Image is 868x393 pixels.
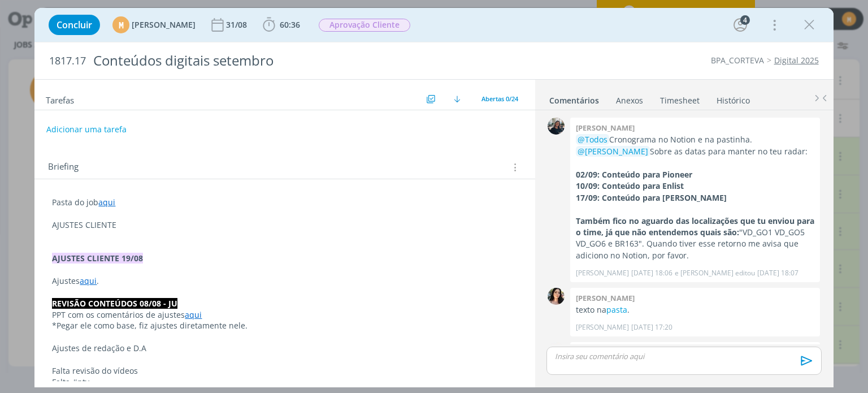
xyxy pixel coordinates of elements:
[548,288,565,305] img: T
[52,298,177,309] strong: REVISÃO CONTEÚDOS 08/08 - JU
[52,275,517,287] p: Ajustes .
[576,134,814,145] p: Cronograma no Notion e na pastinha.
[757,268,798,278] span: [DATE] 18:07
[112,16,196,33] button: M[PERSON_NAME]
[52,309,517,321] p: PPT com os comentários de ajustes
[548,342,565,359] img: A
[57,20,92,29] span: Concluir
[226,21,249,29] div: 31/08
[34,8,833,387] div: dialog
[46,92,74,106] span: Tarefas
[659,90,700,106] a: Timesheet
[731,16,749,34] button: 4
[576,293,635,303] b: [PERSON_NAME]
[49,15,100,35] button: Concluir
[112,16,129,33] div: M
[631,268,672,278] span: [DATE] 18:06
[675,268,755,278] span: e [PERSON_NAME] editou
[48,160,79,175] span: Briefing
[52,343,517,354] p: Ajustes de redação e D.A
[88,47,493,75] div: Conteúdos digitais setembro
[576,322,629,332] p: [PERSON_NAME]
[49,55,86,67] span: 1817.17
[481,94,518,103] span: Abertas 0/24
[52,253,143,264] strong: AJUSTES CLIENTE 19/08
[576,215,814,262] p: "VD_GO1 VD_GO5 VD_GO6 e BR163". Quando tiver esse retorno me avisa que adiciono no Notion, por fa...
[576,146,814,157] p: Sobre as datas para manter no teu radar:
[576,215,814,237] strong: Também fico no aguardo das localizações que tu enviou para o time, já que não entendemos quais são:
[260,16,303,34] button: 60:36
[318,18,411,32] button: Aprovação Cliente
[576,304,814,316] p: texto na .
[52,320,517,331] p: *Pegar ele como base, fiz ajustes diretamente nele.
[576,169,692,180] strong: 02/09: Conteúdo para Pioneer
[576,192,727,203] strong: 17/09: Conteúdo para [PERSON_NAME]
[576,123,635,133] b: [PERSON_NAME]
[319,19,410,32] span: Aprovação Cliente
[578,146,648,157] span: @[PERSON_NAME]
[711,55,764,66] a: BPA_CORTEVA
[185,309,202,320] a: aqui
[132,21,196,29] span: [PERSON_NAME]
[740,15,750,25] div: 4
[548,118,565,135] img: M
[774,55,819,66] a: Digital 2025
[52,219,517,231] p: AJUSTES CLIENTE
[454,96,461,102] img: arrow-down.svg
[576,268,629,278] p: [PERSON_NAME]
[52,197,517,208] p: Pasta do job
[616,95,643,106] div: Anexos
[716,90,750,106] a: Histórico
[98,197,115,208] a: aqui
[52,377,517,388] p: Falta #ptv
[80,275,97,286] a: aqui
[280,19,300,30] span: 60:36
[46,119,127,140] button: Adicionar uma tarefa
[578,134,607,145] span: @Todos
[549,90,600,106] a: Comentários
[52,365,517,377] p: Falta revisão do vídeos
[606,304,627,315] a: pasta
[631,322,672,332] span: [DATE] 17:20
[576,180,684,191] strong: 10/09: Conteúdo para Enlist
